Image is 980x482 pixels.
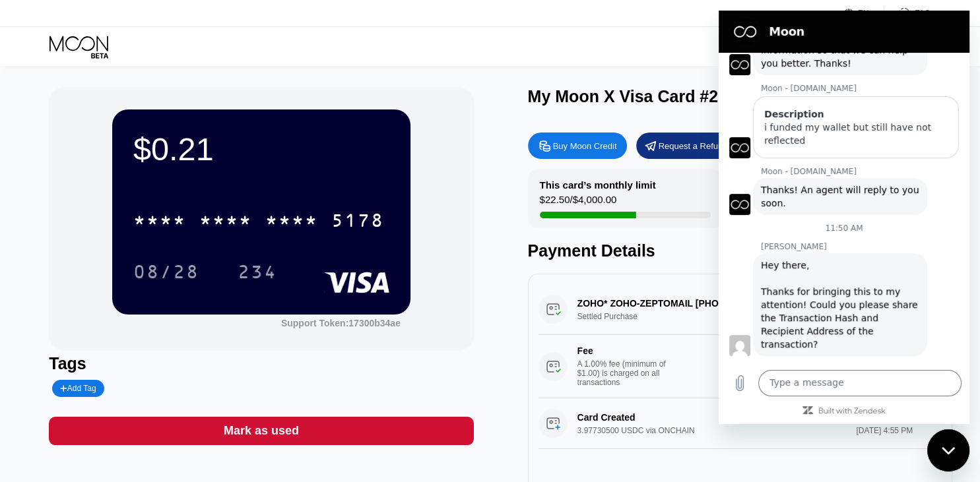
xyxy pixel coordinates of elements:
[133,263,199,284] div: 08/28
[577,346,670,356] div: Fee
[224,423,299,438] div: Mark as used
[844,7,884,20] div: EN
[636,133,735,159] div: Request a Refund
[539,335,942,398] div: FeeA 1.00% fee (minimum of $1.00) is charged on all transactions$1.00[DATE] 9:14 AM
[884,7,931,20] div: FAQ
[528,133,627,159] div: Buy Moon Credit
[52,380,104,397] div: Add Tag
[528,87,719,106] div: My Moon X Visa Card #2
[228,255,287,288] div: 234
[281,318,401,328] div: Support Token: 17300b34ae
[927,429,969,471] iframe: Button to launch messaging window, conversation in progress
[659,140,728,152] div: Request a Refund
[60,384,96,393] div: Add Tag
[331,212,384,233] div: 5178
[553,140,617,152] div: Buy Moon Credit
[577,359,676,387] div: A 1.00% fee (minimum of $1.00) is charged on all transactions
[915,9,931,18] div: FAQ
[540,179,656,191] div: This card’s monthly limit
[49,354,473,373] div: Tags
[123,255,209,288] div: 08/28
[528,241,952,260] div: Payment Details
[133,131,389,167] div: $0.21
[540,194,617,212] div: $22.50 / $4,000.00
[281,318,401,328] div: Support Token:17300b34ae
[719,11,969,424] iframe: Messaging window
[49,417,473,445] div: Mark as used
[238,263,277,284] div: 234
[858,9,869,18] div: EN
